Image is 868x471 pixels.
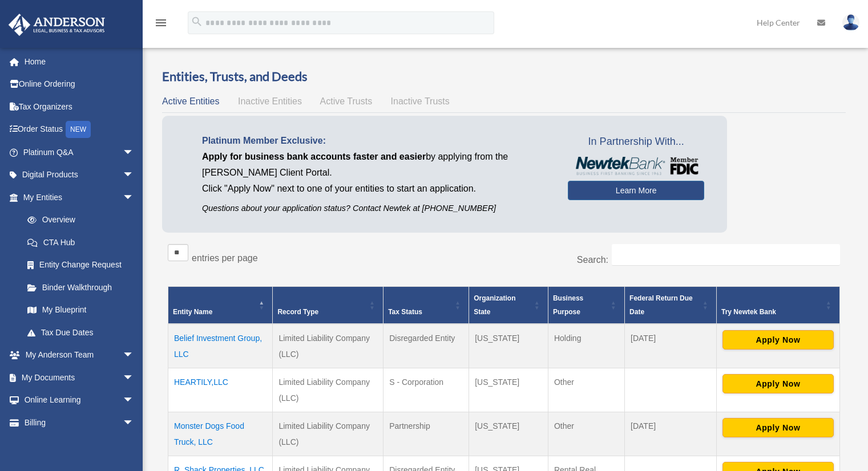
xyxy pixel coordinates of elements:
button: Apply Now [722,418,834,437]
a: CTA Hub [16,231,146,254]
a: menu [154,20,168,30]
span: arrow_drop_down [123,141,146,164]
a: Online Ordering [8,73,151,96]
td: Limited Liability Company (LLC) [273,412,383,456]
span: Inactive Trusts [391,96,450,106]
td: Disregarded Entity [383,324,469,368]
span: Active Entities [162,96,219,106]
td: Holding [548,324,624,368]
a: Binder Walkthrough [16,276,146,299]
label: entries per page [192,253,258,263]
th: Try Newtek Bank : Activate to sort [716,286,839,324]
a: Tax Organizers [8,95,151,118]
h3: Entities, Trusts, and Deeds [162,68,846,86]
span: Organization State [474,294,515,316]
p: by applying from the [PERSON_NAME] Client Portal. [202,149,551,181]
th: Business Purpose: Activate to sort [548,286,624,324]
span: Federal Return Due Date [629,294,693,316]
td: [US_STATE] [469,324,548,368]
span: Record Type [277,308,318,316]
td: S - Corporation [383,368,469,412]
a: Billingarrow_drop_down [8,411,151,434]
span: Tax Status [388,308,422,316]
a: Digital Productsarrow_drop_down [8,164,151,186]
button: Apply Now [722,330,834,350]
td: [DATE] [625,412,717,456]
a: Tax Due Dates [16,321,146,344]
th: Federal Return Due Date: Activate to sort [625,286,717,324]
td: HEARTILY,LLC [168,368,273,412]
div: NEW [66,121,91,138]
span: arrow_drop_down [123,186,146,209]
td: Partnership [383,412,469,456]
td: [DATE] [625,324,717,368]
th: Organization State: Activate to sort [469,286,548,324]
a: My Documentsarrow_drop_down [8,366,151,389]
th: Record Type: Activate to sort [273,286,383,324]
label: Search: [577,255,608,265]
a: Home [8,50,151,73]
button: Apply Now [722,374,834,393]
img: Anderson Advisors Platinum Portal [5,14,108,36]
td: Limited Liability Company (LLC) [273,368,383,412]
span: Business Purpose [553,294,583,316]
td: Belief Investment Group, LLC [168,324,273,368]
p: Questions about your application status? Contact Newtek at [PHONE_NUMBER] [202,201,551,216]
th: Entity Name: Activate to invert sorting [168,286,273,324]
a: Learn More [568,181,704,200]
span: arrow_drop_down [123,411,146,435]
p: Click "Apply Now" next to one of your entities to start an application. [202,181,551,197]
span: Apply for business bank accounts faster and easier [202,152,426,161]
a: Overview [16,209,140,232]
td: Limited Liability Company (LLC) [273,324,383,368]
a: My Anderson Teamarrow_drop_down [8,344,151,367]
span: Active Trusts [320,96,373,106]
td: [US_STATE] [469,412,548,456]
span: Entity Name [173,308,212,316]
th: Tax Status: Activate to sort [383,286,469,324]
td: Other [548,368,624,412]
span: In Partnership With... [568,133,704,151]
img: User Pic [842,14,859,31]
a: My Entitiesarrow_drop_down [8,186,146,209]
i: menu [154,16,168,30]
a: Online Learningarrow_drop_down [8,389,151,412]
div: Try Newtek Bank [721,305,822,319]
span: arrow_drop_down [123,344,146,367]
a: Entity Change Request [16,254,146,277]
a: Order StatusNEW [8,118,151,141]
span: Inactive Entities [238,96,302,106]
td: Monster Dogs Food Truck, LLC [168,412,273,456]
span: arrow_drop_down [123,366,146,389]
i: search [191,15,203,28]
td: Other [548,412,624,456]
span: arrow_drop_down [123,164,146,187]
td: [US_STATE] [469,368,548,412]
p: Platinum Member Exclusive: [202,133,551,149]
img: NewtekBankLogoSM.png [574,157,699,175]
a: My Blueprint [16,299,146,322]
span: arrow_drop_down [123,389,146,412]
a: Platinum Q&Aarrow_drop_down [8,141,151,164]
